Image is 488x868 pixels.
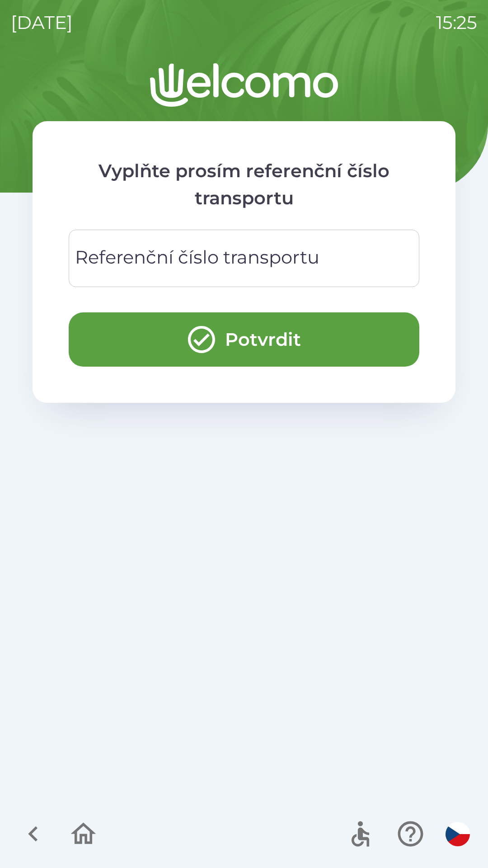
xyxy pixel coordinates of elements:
p: [DATE] [11,9,73,36]
p: Vyplňte prosím referenční číslo transportu [69,157,419,212]
p: 15:25 [436,9,477,36]
img: cs flag [446,822,470,846]
img: Logo [33,63,455,107]
button: Potvrdit [69,312,419,367]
